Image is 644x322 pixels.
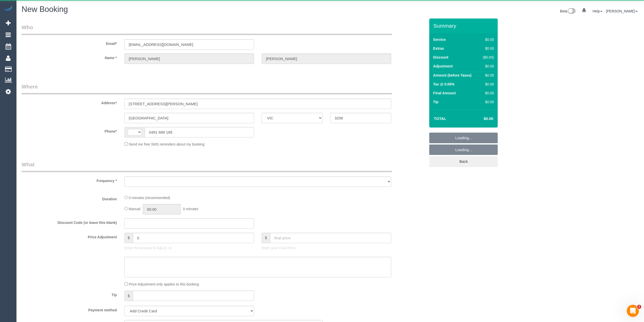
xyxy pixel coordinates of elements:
input: Last Name* [262,53,391,64]
strong: Total [434,116,446,121]
div: $0.00 [480,82,494,87]
span: 0 minutes (recommended) [129,196,170,200]
input: Phone* [145,127,254,137]
legend: Where [22,83,392,94]
label: Service [433,37,446,42]
label: Adjustment [433,64,453,69]
span: Price Adjustment only applies to this booking [129,282,199,286]
img: Automaid Logo [3,5,13,12]
span: $ [262,233,270,243]
label: Duration [18,195,121,202]
label: Amount (before Taxes) [433,73,471,78]
iframe: Intercom live chat [627,305,639,317]
img: New interface [567,8,576,15]
label: Price Adjustment [18,233,121,240]
label: Name * [18,53,121,60]
div: $0.00 [480,99,494,104]
label: Address* [18,99,121,105]
input: Suburb* [124,113,254,123]
a: Beta [560,9,576,13]
label: Discount Code (or leave this blank) [18,218,121,225]
input: First Name* [124,53,254,64]
span: 0 minutes [183,207,198,211]
div: ($0.00) [480,55,494,60]
input: Post Code* [330,113,391,123]
div: $0.00 [480,46,494,51]
a: Help [593,9,602,13]
span: $ [124,233,133,243]
input: final price [270,233,391,243]
label: Tax @ 0.00% [433,82,454,87]
div: $0.00 [480,37,494,42]
label: Tip [18,291,121,297]
label: Phone* [18,127,121,134]
a: Back [429,156,498,167]
span: New Booking [22,5,68,14]
label: Extras [433,46,444,51]
div: $0.00 [480,91,494,96]
input: Email* [124,39,254,50]
legend: Who [22,24,392,35]
span: Send me free SMS reminders about my booking [129,142,205,146]
label: Discount [433,55,448,60]
div: $0.00 [480,73,494,78]
p: Enter your Final Price [262,245,391,251]
label: Payment method [18,306,121,313]
legend: What [22,161,392,172]
span: 3 [637,305,641,309]
h4: $0.00 [469,117,493,121]
span: Manual [129,207,140,211]
p: Enter the Amount to Adjust, or [124,245,254,251]
h3: Summary [433,23,495,29]
a: [PERSON_NAME] [606,9,638,13]
label: Frequency * [18,176,121,183]
div: $0.00 [480,64,494,69]
label: Email* [18,39,121,46]
label: Final Amount [433,91,456,96]
span: $ [124,291,133,301]
label: Tip [433,99,438,104]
